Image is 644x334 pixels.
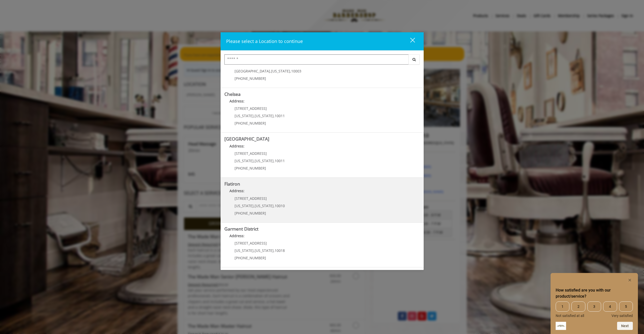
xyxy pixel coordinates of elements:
[274,113,275,118] span: ,
[603,301,617,312] span: 4
[556,314,584,318] span: Not satisfied at all
[235,255,266,260] span: [PHONE_NUMBER]
[254,158,255,163] span: ,
[275,203,285,208] span: 10010
[556,277,633,330] div: How satisfied are you with our product/service? Select an option from 1 to 5, with 1 being Not sa...
[255,113,274,118] span: [US_STATE]
[254,203,255,208] span: ,
[235,241,267,246] span: [STREET_ADDRESS]
[619,301,633,312] span: 5
[255,158,274,163] span: [US_STATE]
[235,203,254,208] span: [US_STATE]
[275,248,285,253] span: 10018
[235,113,254,118] span: [US_STATE]
[229,188,244,193] b: Address:
[627,277,633,283] button: Hide survey
[275,158,285,163] span: 10011
[229,144,244,148] b: Address:
[229,99,244,103] b: Address:
[235,248,254,253] span: [US_STATE]
[235,211,266,216] span: [PHONE_NUMBER]
[224,181,240,187] b: Flatiron
[226,38,303,44] span: Please select a Location to continue
[274,248,275,253] span: ,
[556,301,569,312] span: 1
[255,203,274,208] span: [US_STATE]
[411,58,417,61] i: Search button
[612,314,633,318] span: Very satisfied
[270,69,271,73] span: ,
[291,69,301,73] span: 10003
[224,91,241,97] b: Chelsea
[571,301,585,312] span: 2
[235,151,267,156] span: [STREET_ADDRESS]
[254,248,255,253] span: ,
[556,287,633,299] h2: How satisfied are you with our product/service? Select an option from 1 to 5, with 1 being Not sa...
[235,158,254,163] span: [US_STATE]
[290,69,291,73] span: ,
[617,322,633,330] button: Next question
[235,76,266,81] span: [PHONE_NUMBER]
[255,248,274,253] span: [US_STATE]
[235,166,266,171] span: [PHONE_NUMBER]
[235,106,267,111] span: [STREET_ADDRESS]
[271,69,290,73] span: [US_STATE]
[275,113,285,118] span: 10011
[587,301,601,312] span: 3
[229,233,244,238] b: Address:
[224,54,409,65] input: Search Center
[556,301,633,318] div: How satisfied are you with our product/service? Select an option from 1 to 5, with 1 being Not sa...
[254,113,255,118] span: ,
[401,36,418,47] button: close dialog
[224,136,269,142] b: [GEOGRAPHIC_DATA]
[274,158,275,163] span: ,
[235,121,266,126] span: [PHONE_NUMBER]
[274,203,275,208] span: ,
[224,226,258,232] b: Garment District
[404,37,415,45] div: close dialog
[224,54,420,67] div: Center Select
[235,196,267,201] span: [STREET_ADDRESS]
[235,69,270,73] span: [GEOGRAPHIC_DATA]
